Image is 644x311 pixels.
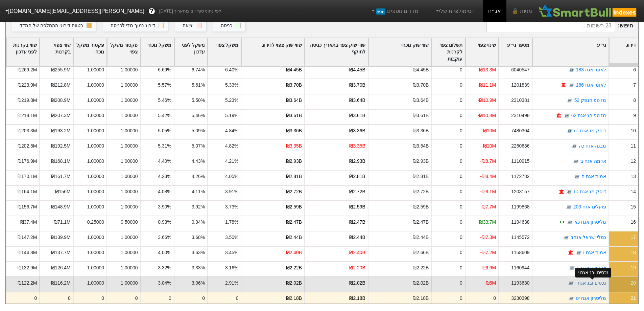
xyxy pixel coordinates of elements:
[192,82,205,89] div: 5.61%
[121,203,138,210] div: 1.00000
[192,188,205,195] div: 4.11%
[568,280,574,287] img: tase link
[580,158,606,164] a: אדמה אגח ב
[576,295,606,301] a: מליסרון אגח יט
[460,82,462,89] div: 0
[183,22,193,29] div: יציאה
[564,113,570,119] img: tase link
[18,188,37,195] div: ₪164.1M
[87,112,104,119] div: 1.00000
[631,295,636,302] div: 21
[236,295,239,302] div: 0
[121,264,138,271] div: 1.00000
[286,66,302,73] div: ₪4.45B
[349,66,365,73] div: ₪4.45B
[150,7,153,16] span: ?
[51,112,70,119] div: ₪207.3M
[18,112,37,119] div: ₪218.1M
[111,22,155,29] div: דירוג נמוך מדי לכניסה
[103,20,168,32] button: דירוג נמוך מדי לכניסה
[484,280,496,287] div: -₪6M
[480,264,496,271] div: -₪6.6M
[460,66,462,73] div: 0
[121,219,138,226] div: 0.50000
[413,82,429,89] div: ₪3.70B
[511,66,529,73] div: 6040547
[511,219,529,226] div: 1194638
[225,280,238,287] div: 2.91%
[432,4,477,18] a: הסימולציות שלי
[87,173,104,180] div: 1.00000
[158,219,171,226] div: 0.93%
[480,203,496,210] div: -₪7.7M
[349,249,365,256] div: ₪2.40B
[576,67,606,72] a: לאומי אגח 183
[633,66,636,73] div: 6
[192,219,205,226] div: 0.94%
[18,249,37,256] div: ₪144.8M
[225,234,238,241] div: 3.50%
[460,234,462,241] div: 0
[286,142,302,150] div: ₪3.35B
[192,280,205,287] div: 3.06%
[349,203,365,210] div: ₪2.59B
[349,219,365,226] div: ₪2.47B
[631,142,636,150] div: 11
[192,203,205,210] div: 3.92%
[158,249,171,256] div: 4.00%
[121,234,138,241] div: 1.00000
[633,112,636,119] div: 9
[479,219,496,226] div: ₪33.7M
[286,264,302,271] div: ₪2.22B
[192,173,205,180] div: 4.26%
[499,38,532,66] div: Toggle SortBy
[466,38,498,66] div: Toggle SortBy
[305,38,368,66] div: Toggle SortBy
[511,173,529,180] div: 1172782
[192,264,205,271] div: 3.33%
[460,127,462,134] div: 0
[349,127,365,134] div: ₪3.36B
[480,158,496,165] div: -₪8.7M
[631,280,636,287] div: 20
[511,203,529,210] div: 1199868
[460,264,462,271] div: 0
[376,8,385,15] span: חדש
[460,203,462,210] div: 0
[121,142,138,150] div: 1.00000
[633,82,636,89] div: 7
[121,173,138,180] div: 1.00000
[225,158,238,165] div: 4.21%
[87,280,104,287] div: 1.00000
[581,174,606,179] a: אמות אגח ח
[286,158,302,165] div: ₪2.93B
[225,66,238,73] div: 6.40%
[158,66,171,73] div: 6.69%
[286,97,302,104] div: ₪3.64B
[631,173,636,180] div: 13
[192,112,205,119] div: 5.46%
[511,295,529,302] div: 3230398
[413,66,429,73] div: ₪4.45B
[511,82,529,89] div: 1201839
[101,295,104,302] div: 0
[493,295,496,302] div: 0
[87,264,104,271] div: 1.00000
[286,280,302,287] div: ₪2.02B
[511,264,529,271] div: 1160944
[158,127,171,134] div: 5.05%
[51,280,70,287] div: ₪116.2M
[349,173,365,180] div: ₪2.81B
[18,142,37,150] div: ₪202.5M
[286,219,302,226] div: ₪2.47B
[51,203,70,210] div: ₪148.9M
[18,173,37,180] div: ₪170.1M
[486,19,633,32] span: חיפוש :
[478,97,496,104] div: -₪10.9M
[121,280,138,287] div: 1.00000
[141,38,173,66] div: Toggle SortBy
[532,38,608,66] div: Toggle SortBy
[511,158,529,165] div: 1110915
[192,158,205,165] div: 4.43%
[460,112,462,119] div: 0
